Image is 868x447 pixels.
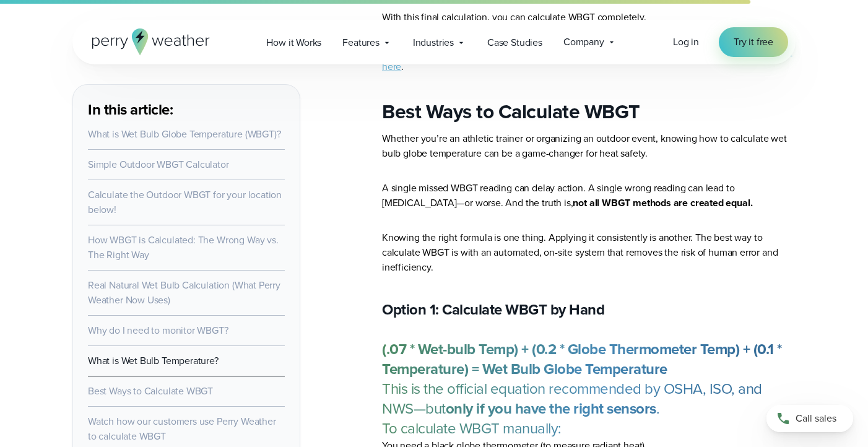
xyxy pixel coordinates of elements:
span: Industries [413,35,454,50]
h2: Best Ways to Calculate WBGT [382,99,796,124]
span: Company [563,35,604,50]
a: Calculate the Outdoor WBGT for your location below! [88,188,282,217]
p: With this final calculation, you can calculate WBGT completely. [382,10,796,25]
p: Knowing the right formula is one thing. Applying it consistently is another. The best way to calc... [382,230,796,275]
span: Try it free [734,35,773,50]
strong: not all WBGT methods are created equal. [573,196,752,210]
a: here [382,59,401,74]
p: This is the official equation recommended by OSHA, ISO, and NWS—but . [382,379,796,419]
a: Simple Outdoor WBGT Calculator [88,157,229,171]
strong: (.07 * Wet-bulb Temp) + (0.2 * Globe Thermometer Temp) + (0.1 * Temperature) = Wet Bulb Globe Tem... [382,338,782,380]
a: Watch how our customers use Perry Weather to calculate WBGT [88,414,276,443]
a: Best Ways to Calculate WBGT [88,384,213,398]
a: How it Works [256,30,332,55]
a: Real Natural Wet Bulb Calculation (What Perry Weather Now Uses) [88,278,280,307]
a: Why do I need to monitor WBGT? [88,323,228,337]
span: Features [342,35,380,50]
a: Log in [673,35,699,50]
a: What is Wet Bulb Temperature? [88,354,219,368]
p: Whether you’re an athletic trainer or organizing an outdoor event, knowing how to calculate wet b... [382,131,796,161]
p: A single missed WBGT reading can delay action. A single wrong reading can lead to [MEDICAL_DATA]—... [382,181,796,210]
a: Try it free [719,27,788,57]
a: Call sales [766,405,853,432]
a: What is Wet Bulb Globe Temperature (WBGT)? [88,127,280,141]
p: To calculate WBGT manually: [382,419,796,438]
span: Call sales [796,411,836,426]
a: How WBGT is Calculated: The Wrong Way vs. The Right Way [88,233,279,262]
span: Case Studies [487,35,542,50]
strong: only if you have the right sensors [446,397,656,420]
h3: Option 1: Calculate WBGT by Hand [382,300,796,319]
span: How it Works [266,35,321,50]
a: Case Studies [477,30,553,55]
h3: In this article: [88,100,285,119]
